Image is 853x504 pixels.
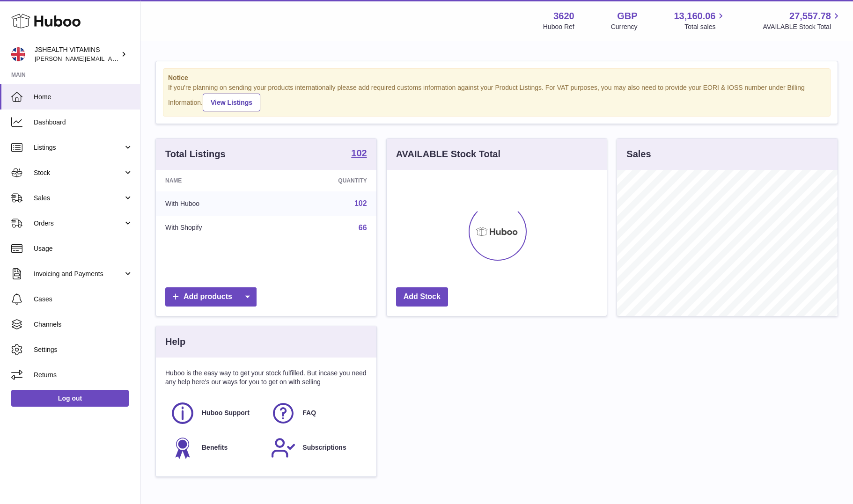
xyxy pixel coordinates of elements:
[34,270,123,278] span: Invoicing and Payments
[763,22,842,31] span: AVAILABLE Stock Total
[396,287,448,307] a: Add Stock
[35,45,119,63] div: JSHEALTH VITAMINS
[396,148,500,161] h3: AVAILABLE Stock Total
[684,22,726,31] span: Total sales
[34,345,133,354] span: Settings
[34,143,123,152] span: Listings
[275,170,376,191] th: Quantity
[156,170,275,191] th: Name
[34,93,133,102] span: Home
[351,148,367,158] strong: 102
[34,168,123,177] span: Stock
[168,83,825,111] div: If you're planning on sending your products internationally please add required customs informati...
[202,443,228,452] span: Benefits
[271,435,362,460] a: Subscriptions
[11,390,129,407] a: Log out
[11,47,25,61] img: francesca@jshealthvitamins.com
[34,219,123,228] span: Orders
[165,287,257,307] a: Add products
[203,94,260,111] a: View Listings
[34,371,133,380] span: Returns
[165,369,367,387] p: Huboo is the easy way to get your stock fulfilled. But incase you need any help here's our ways f...
[165,148,226,161] h3: Total Listings
[168,73,825,82] strong: Notice
[351,148,367,160] a: 102
[35,55,188,62] span: [PERSON_NAME][EMAIL_ADDRESS][DOMAIN_NAME]
[271,401,362,426] a: FAQ
[789,10,831,22] span: 27,557.78
[543,22,574,31] div: Huboo Ref
[617,10,637,22] strong: GBP
[170,435,261,460] a: Benefits
[34,194,123,203] span: Sales
[626,148,651,161] h3: Sales
[202,409,250,417] span: Huboo Support
[170,401,261,426] a: Huboo Support
[763,10,842,31] a: 27,557.78 AVAILABLE Stock Total
[34,320,133,329] span: Channels
[156,191,275,216] td: With Huboo
[165,336,185,348] h3: Help
[34,295,133,304] span: Cases
[34,244,133,253] span: Usage
[34,118,133,127] span: Dashboard
[156,216,275,240] td: With Shopify
[674,10,715,22] span: 13,160.06
[611,22,638,31] div: Currency
[674,10,726,31] a: 13,160.06 Total sales
[302,409,316,417] span: FAQ
[553,10,574,22] strong: 3620
[354,199,367,207] a: 102
[302,443,346,452] span: Subscriptions
[359,224,367,232] a: 66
